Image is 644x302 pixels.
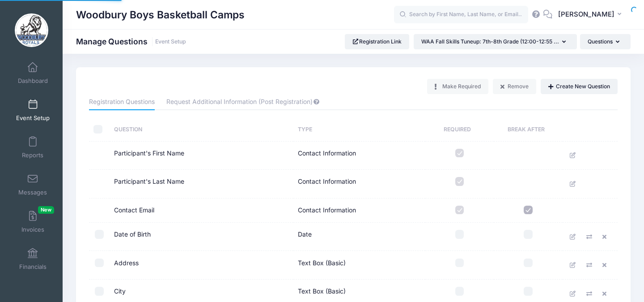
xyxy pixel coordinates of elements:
td: Contact Email [110,198,294,223]
a: Financials [12,243,54,275]
button: Questions [580,34,631,49]
td: Address [110,251,294,280]
h1: Woodbury Boys Basketball Camps [76,4,245,25]
a: Request Additional Information (Post Registration) [166,94,320,110]
button: Create New Question [541,79,618,94]
span: Reports [22,151,43,159]
span: WAA Fall Skills Tuneup: 7th-8th Grade (12:00-12:55 ... [421,38,559,45]
th: Question [110,118,294,142]
span: New [38,206,54,214]
span: [PERSON_NAME] [558,9,614,19]
a: Messages [12,169,54,200]
h1: Manage Questions [76,37,186,46]
th: Type [293,118,425,142]
a: Registration Link [345,34,410,49]
td: Contact Information [293,170,425,198]
span: Dashboard [18,77,48,85]
input: Search by First Name, Last Name, or Email... [394,6,528,24]
td: Participant's First Name [110,142,294,170]
a: Registration Questions [89,94,155,110]
span: Invoices [21,226,44,233]
td: Participant's Last Name [110,170,294,198]
span: Event Setup [16,114,50,122]
th: Required [425,118,494,142]
td: Text Box (Basic) [293,251,425,280]
td: Contact Information [293,198,425,223]
a: Dashboard [12,57,54,89]
span: Financials [19,263,47,271]
td: Date of Birth [110,223,294,251]
button: [PERSON_NAME] [552,4,631,25]
a: InvoicesNew [12,206,54,237]
span: Messages [18,189,47,196]
td: Date [293,223,425,251]
td: Contact Information [293,142,425,170]
a: Event Setup [12,95,54,126]
img: Woodbury Boys Basketball Camps [15,13,48,47]
a: Event Setup [155,39,186,45]
a: Reports [12,132,54,163]
th: Break After [494,118,563,142]
button: WAA Fall Skills Tuneup: 7th-8th Grade (12:00-12:55 ... [414,34,577,49]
